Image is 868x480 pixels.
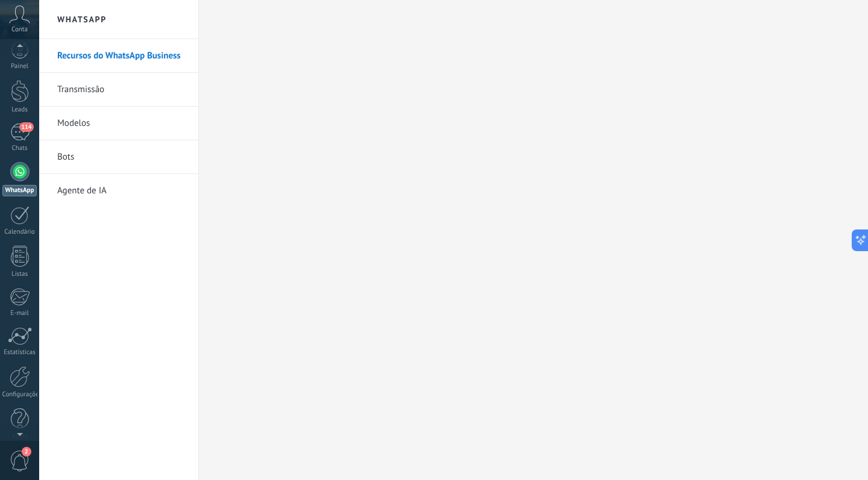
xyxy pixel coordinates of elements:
[22,447,31,457] span: 2
[57,39,186,73] a: Recursos do WhatsApp Business
[57,140,186,174] a: Bots
[19,122,33,132] span: 114
[39,174,198,207] li: Agente de IA
[39,73,198,107] li: Transmissão
[57,174,186,208] a: Agente de IA
[2,310,37,317] div: E-mail
[2,228,37,236] div: Calendário
[39,140,198,174] li: Bots
[2,349,37,357] div: Estatísticas
[2,63,37,70] div: Painel
[57,73,186,107] a: Transmissão
[2,185,37,196] div: WhatsApp
[11,26,28,34] span: Conta
[39,107,198,140] li: Modelos
[2,270,37,278] div: Listas
[2,106,37,114] div: Leads
[39,39,198,73] li: Recursos do WhatsApp Business
[2,391,37,399] div: Configurações
[2,145,37,152] div: Chats
[57,107,186,140] a: Modelos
